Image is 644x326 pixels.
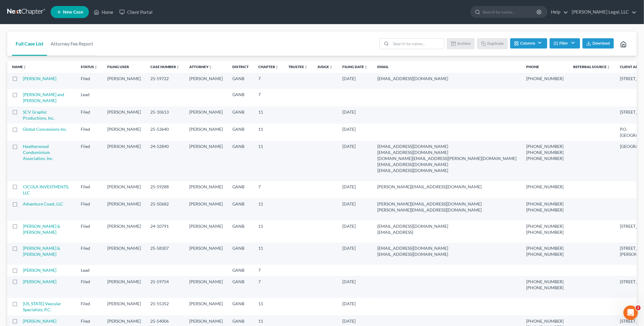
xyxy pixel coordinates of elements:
a: [PERSON_NAME] [23,268,56,273]
td: [PERSON_NAME] [102,198,146,220]
a: Attorney Fee Report [47,32,97,56]
td: 24-52840 [146,141,184,181]
td: [DATE] [338,181,372,198]
td: 7 [253,181,284,198]
td: [PERSON_NAME] [102,298,146,315]
td: [DATE] [338,276,372,298]
td: [DATE] [338,106,372,124]
td: 25-59722 [146,73,184,89]
td: 11 [253,243,284,265]
td: GANB [228,73,253,89]
td: [PERSON_NAME] [184,221,228,243]
a: Attorneyunfold_more [189,64,212,69]
a: [PERSON_NAME] & [PERSON_NAME] [23,246,60,257]
td: 7 [253,89,284,106]
a: [PERSON_NAME] [23,279,56,284]
a: [PERSON_NAME] and [PERSON_NAME] [23,92,64,103]
td: Lead [76,265,102,276]
a: [PERSON_NAME] [23,318,56,324]
a: Trusteeunfold_more [288,64,308,69]
i: unfold_more [607,65,610,69]
td: [PERSON_NAME] [184,141,228,181]
pre: [PERSON_NAME][EMAIL_ADDRESS][DOMAIN_NAME] [377,184,517,190]
td: GANB [228,141,253,181]
td: [DATE] [338,243,372,265]
td: [DATE] [338,124,372,141]
pre: [PHONE_NUMBER] [PHONE_NUMBER] [526,279,564,291]
a: Heatherwood Condominium Association, Inc. [23,144,53,161]
td: [PERSON_NAME] [102,221,146,243]
td: 24-10791 [146,221,184,243]
td: 25-58307 [146,243,184,265]
td: [PERSON_NAME] [102,106,146,124]
td: [PERSON_NAME] [102,124,146,141]
td: [PERSON_NAME] [102,181,146,198]
td: Filed [76,73,102,89]
td: [PERSON_NAME] [184,73,228,89]
td: [PERSON_NAME] [102,243,146,265]
td: 25-10613 [146,106,184,124]
button: Filter [550,38,580,49]
i: unfold_more [176,65,180,69]
th: Email [372,61,521,73]
td: Filed [76,276,102,298]
a: Statusunfold_more [81,64,98,69]
a: [US_STATE] Vascular Specialists, P.C. [23,301,61,312]
td: [PERSON_NAME] [184,298,228,315]
th: Filing User [102,61,146,73]
td: [DATE] [338,298,372,315]
td: 7 [253,73,284,89]
pre: [EMAIL_ADDRESS][DOMAIN_NAME] [377,76,517,82]
td: Filed [76,221,102,243]
a: Nameunfold_more [12,64,27,69]
td: GANB [228,265,253,276]
pre: [PHONE_NUMBER] [PHONE_NUMBER] [PHONE_NUMBER] [526,143,564,161]
pre: [EMAIL_ADDRESS][DOMAIN_NAME] [EMAIL_ADDRESS][DOMAIN_NAME] [DOMAIN_NAME][EMAIL_ADDRESS][PERSON_NAM... [377,143,517,174]
td: [PERSON_NAME] [184,198,228,220]
i: unfold_more [364,65,368,69]
td: 25-53640 [146,124,184,141]
i: unfold_more [329,65,333,69]
input: Search by name... [482,6,538,17]
a: Adventure Coast, LLC [23,201,63,206]
td: Filed [76,124,102,141]
a: [PERSON_NAME] [23,76,56,81]
td: 11 [253,198,284,220]
td: 25-59754 [146,276,184,298]
td: GANB [228,124,253,141]
i: unfold_more [209,65,212,69]
td: [PERSON_NAME] [184,181,228,198]
a: Global Concessions Inc. [23,127,67,132]
pre: [EMAIL_ADDRESS][DOMAIN_NAME] [EMAIL_ADDRESS] [377,223,517,235]
a: SCV Graphic Productions, Inc. [23,109,55,121]
th: District [228,61,253,73]
td: Filed [76,141,102,181]
td: Filed [76,181,102,198]
td: [DATE] [338,73,372,89]
th: Phone [521,61,568,73]
td: Filed [76,298,102,315]
a: Referral Sourceunfold_more [573,64,610,69]
td: 11 [253,124,284,141]
td: GANB [228,198,253,220]
i: unfold_more [304,65,308,69]
iframe: Intercom live chat [624,306,638,320]
a: Chapterunfold_more [258,64,279,69]
td: GANB [228,89,253,106]
td: Filed [76,243,102,265]
td: GANB [228,243,253,265]
td: GANB [228,106,253,124]
td: [DATE] [338,221,372,243]
td: 11 [253,221,284,243]
pre: [PHONE_NUMBER] [PHONE_NUMBER] [526,201,564,213]
a: Judgeunfold_more [317,64,333,69]
td: 11 [253,298,284,315]
button: Columns [510,38,547,49]
pre: [PHONE_NUMBER] [526,184,564,190]
td: Filed [76,106,102,124]
a: CICOLA INVESTMENTS, LLC [23,184,69,195]
a: Home [91,7,116,17]
td: 11 [253,106,284,124]
td: 7 [253,276,284,298]
pre: [EMAIL_ADDRESS][DOMAIN_NAME] [EMAIL_ADDRESS][DOMAIN_NAME] [377,245,517,257]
